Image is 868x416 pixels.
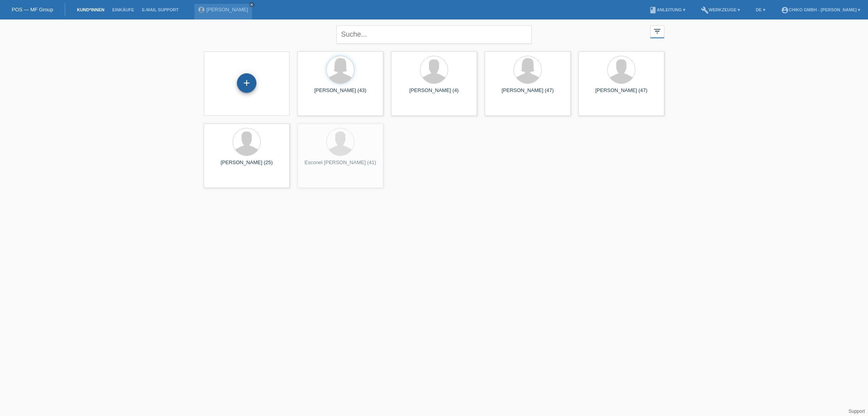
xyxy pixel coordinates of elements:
[397,87,471,100] div: [PERSON_NAME] (4)
[701,6,709,14] i: build
[108,7,138,12] a: Einkäufe
[491,87,564,100] div: [PERSON_NAME] (47)
[752,7,769,12] a: DE ▾
[697,7,744,12] a: buildWerkzeuge ▾
[12,7,53,12] a: POS — MF Group
[653,27,662,35] i: filter_list
[585,87,658,100] div: [PERSON_NAME] (47)
[336,25,532,44] input: Suche...
[138,7,183,12] a: E-Mail Support
[210,159,283,172] div: [PERSON_NAME] (25)
[250,3,254,7] i: close
[304,159,377,172] div: Esconel [PERSON_NAME] (41)
[249,2,254,7] a: close
[781,6,789,14] i: account_circle
[645,7,689,12] a: bookAnleitung ▾
[777,7,864,12] a: account_circleChiko GmbH - [PERSON_NAME] ▾
[848,409,865,414] a: Support
[649,6,657,14] i: book
[206,7,248,12] a: [PERSON_NAME]
[237,76,256,90] div: Kund*in hinzufügen
[304,87,377,100] div: [PERSON_NAME] (43)
[73,7,108,12] a: Kund*innen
